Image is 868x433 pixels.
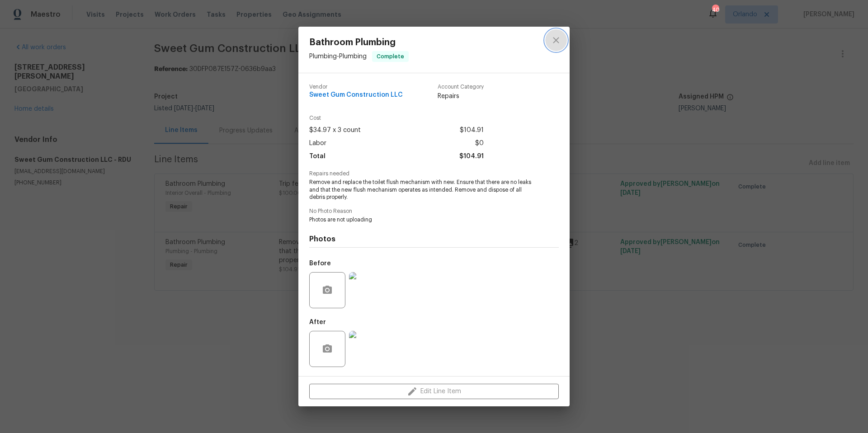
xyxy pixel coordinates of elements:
[309,260,331,267] h5: Before
[373,52,408,61] span: Complete
[438,92,484,101] span: Repairs
[309,208,559,214] span: No Photo Reason
[459,150,484,163] span: $104.91
[309,53,367,59] span: Plumbing - Plumbing
[309,319,326,325] h5: After
[475,137,484,150] span: $0
[712,5,718,14] div: 40
[309,216,534,224] span: Photos are not uploading
[309,235,559,244] h4: Photos
[309,92,403,99] span: Sweet Gum Construction LLC
[309,137,326,150] span: Labor
[309,124,361,137] span: $34.97 x 3 count
[309,179,534,201] span: Remove and replace the toilet flush mechanism with new. Ensure that there are no leaks and that t...
[309,171,559,177] span: Repairs needed
[309,150,325,163] span: Total
[309,38,409,47] span: Bathroom Plumbing
[309,115,484,121] span: Cost
[460,124,484,137] span: $104.91
[309,84,403,90] span: Vendor
[438,84,484,90] span: Account Category
[545,29,567,51] button: close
